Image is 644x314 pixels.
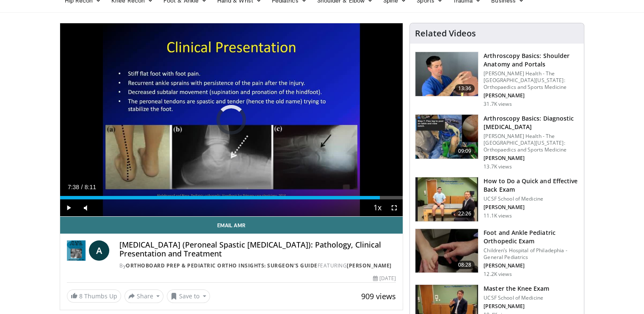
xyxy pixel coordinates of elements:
img: 80b9674e-700f-42d5-95ff-2772df9e177e.jpeg.150x105_q85_crop-smart_upscale.jpg [415,115,478,159]
h4: [MEDICAL_DATA] (Peroneal Spastic [MEDICAL_DATA]): Pathology, Clinical Presentation and Treatment [119,240,396,259]
a: OrthoBoard Prep & Pediatric Ortho Insights: Surgeon's Guide [126,262,318,269]
h3: Arthroscopy Basics: Shoulder Anatomy and Portals [484,52,579,69]
span: 8:11 [85,184,96,190]
p: [PERSON_NAME] [484,303,549,310]
button: Fullscreen [386,199,403,216]
span: 8 [79,292,83,300]
span: 08:28 [455,261,475,269]
a: 09:09 Arthroscopy Basics: Diagnostic [MEDICAL_DATA] [PERSON_NAME] Health - The [GEOGRAPHIC_DATA][... [415,114,579,170]
h3: Arthroscopy Basics: Diagnostic [MEDICAL_DATA] [484,114,579,131]
h3: Foot and Ankle Pediatric Orthopedic Exam [484,229,579,245]
span: 909 views [361,291,396,301]
p: [PERSON_NAME] [484,204,579,211]
p: 13.7K views [484,163,511,170]
p: 31.7K views [484,101,511,107]
img: OrthoBoard Prep & Pediatric Ortho Insights: Surgeon's Guide [67,240,86,261]
h4: Related Videos [415,28,476,39]
span: 7:38 [68,184,79,190]
button: Share [124,289,164,303]
a: A [89,240,109,261]
div: Progress Bar [60,196,403,199]
p: [PERSON_NAME] [484,155,579,162]
p: UCSF School of Medicine [484,295,549,301]
h3: How to Do a Quick and Effective Back Exam [484,177,579,194]
div: [DATE] [373,275,396,282]
p: [PERSON_NAME] Health - The [GEOGRAPHIC_DATA][US_STATE]: Orthopaedics and Sports Medicine [484,133,579,153]
a: [PERSON_NAME] [347,262,392,269]
button: Mute [77,199,94,216]
span: 09:09 [455,147,475,155]
video-js: Video Player [60,23,403,217]
p: [PERSON_NAME] Health - The [GEOGRAPHIC_DATA][US_STATE]: Orthopaedics and Sports Medicine [484,70,579,91]
img: 9534a039-0eaa-4167-96cf-d5be049a70d8.150x105_q85_crop-smart_upscale.jpg [415,52,478,96]
a: 08:28 Foot and Ankle Pediatric Orthopedic Exam Children’s Hospital of Philadephia - General Pedia... [415,229,579,278]
a: 8 Thumbs Up [67,289,121,303]
p: 12.2K views [484,271,511,278]
a: 22:26 How to Do a Quick and Effective Back Exam UCSF School of Medicine [PERSON_NAME] 11.1K views [415,177,579,222]
h3: Master the Knee Exam [484,284,549,293]
button: Playback Rate [369,199,386,216]
img: a1f7088d-36b4-440d-94a7-5073d8375fe0.150x105_q85_crop-smart_upscale.jpg [415,229,478,273]
span: / [81,184,83,190]
p: Children’s Hospital of Philadephia - General Pediatrics [484,247,579,261]
a: Email Amr [60,217,403,234]
p: [PERSON_NAME] [484,262,579,269]
a: 13:36 Arthroscopy Basics: Shoulder Anatomy and Portals [PERSON_NAME] Health - The [GEOGRAPHIC_DAT... [415,52,579,107]
button: Play [60,199,77,216]
div: By FEATURING [119,262,396,270]
p: UCSF School of Medicine [484,196,579,202]
img: badd6cc1-85db-4728-89db-6dde3e48ba1d.150x105_q85_crop-smart_upscale.jpg [415,177,478,221]
p: [PERSON_NAME] [484,92,579,99]
span: 22:26 [455,209,475,218]
button: Save to [167,289,210,303]
span: 13:36 [455,84,475,93]
p: 11.1K views [484,212,511,219]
